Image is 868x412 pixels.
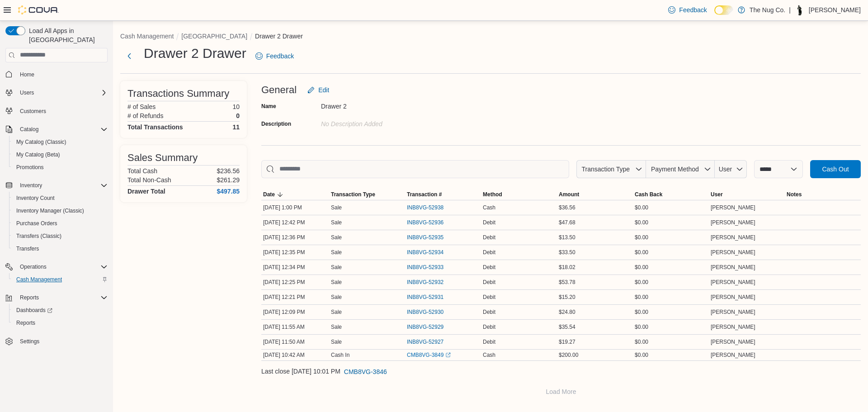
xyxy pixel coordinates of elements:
[16,336,43,347] a: Settings
[13,317,108,328] span: Reports
[633,262,709,273] div: $0.00
[13,231,65,242] a: Transfers (Classic)
[127,103,156,110] h6: # of Sales
[407,292,453,303] button: INB8VG-52931
[559,294,576,301] span: $15.20
[16,138,66,146] span: My Catalog (Classic)
[261,307,329,317] div: [DATE] 12:09 PM
[407,249,443,256] span: INB8VG-52934
[714,15,715,15] span: Dark Mode
[407,217,453,228] button: INB8VG-52936
[559,308,576,316] span: $24.80
[16,292,108,303] span: Reports
[20,126,38,133] span: Catalog
[9,192,111,204] button: Inventory Count
[20,294,39,301] span: Reports
[13,205,88,216] a: Inventory Manager (Classic)
[483,323,495,331] span: Debit
[483,351,495,359] span: Cash
[407,202,453,213] button: INB8VG-52938
[261,292,329,303] div: [DATE] 12:21 PM
[407,322,453,332] button: INB8VG-52929
[559,204,576,211] span: $36.56
[559,351,578,359] span: $200.00
[25,26,108,44] span: Load All Apps in [GEOGRAPHIC_DATA]
[261,103,276,110] label: Name
[16,194,55,202] span: Inventory Count
[711,308,755,316] span: [PERSON_NAME]
[9,230,111,242] button: Transfers (Classic)
[261,120,291,128] label: Description
[633,336,709,347] div: $0.00
[711,294,755,301] span: [PERSON_NAME]
[9,242,111,255] button: Transfers
[13,305,56,316] a: Dashboards
[546,387,576,396] span: Load More
[715,160,747,178] button: User
[2,68,111,81] button: Home
[144,44,246,62] h1: Drawer 2 Drawer
[794,5,805,15] div: Thomas Leeder
[263,191,275,198] span: Date
[331,191,375,198] span: Transaction Type
[232,103,240,110] p: 10
[407,219,443,226] span: INB8VG-52936
[559,234,576,241] span: $13.50
[9,273,111,286] button: Cash Management
[711,279,755,286] span: [PERSON_NAME]
[127,123,183,131] h4: Total Transactions
[127,112,163,119] h6: # of Refunds
[483,249,495,256] span: Debit
[16,232,61,240] span: Transfers (Classic)
[581,166,630,173] span: Transaction Type
[331,264,342,271] p: Sale
[445,352,451,358] svg: External link
[407,264,443,271] span: INB8VG-52933
[483,294,495,301] span: Debit
[261,217,329,228] div: [DATE] 12:42 PM
[16,124,42,135] button: Catalog
[261,232,329,243] div: [DATE] 12:36 PM
[20,89,34,96] span: Users
[261,383,861,401] button: Load More
[16,261,108,272] span: Operations
[483,338,495,346] span: Debit
[822,165,849,174] span: Cash Out
[559,323,576,331] span: $35.54
[120,33,174,40] button: Cash Management
[481,189,557,200] button: Method
[13,305,108,316] span: Dashboards
[633,322,709,332] div: $0.00
[711,219,755,226] span: [PERSON_NAME]
[331,279,342,286] p: Sale
[633,292,709,303] div: $0.00
[483,191,502,198] span: Method
[2,86,111,99] button: Users
[236,112,240,119] p: 0
[16,180,46,191] button: Inventory
[232,123,240,131] h4: 11
[331,219,342,226] p: Sale
[329,189,405,200] button: Transaction Type
[719,166,732,173] span: User
[261,85,297,95] h3: General
[261,202,329,213] div: [DATE] 1:00 PM
[13,137,70,147] a: My Catalog (Classic)
[711,351,755,359] span: [PERSON_NAME]
[331,308,342,316] p: Sale
[331,351,349,359] p: Cash In
[9,136,111,148] button: My Catalog (Classic)
[407,279,443,286] span: INB8VG-52932
[407,262,453,273] button: INB8VG-52933
[13,274,108,285] span: Cash Management
[20,71,34,78] span: Home
[127,152,198,163] h3: Sales Summary
[321,99,442,110] div: Drawer 2
[16,106,50,117] a: Customers
[407,204,443,211] span: INB8VG-52938
[483,279,495,286] span: Debit
[16,69,38,80] a: Home
[13,243,42,254] a: Transfers
[483,234,495,241] span: Debit
[120,47,138,65] button: Next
